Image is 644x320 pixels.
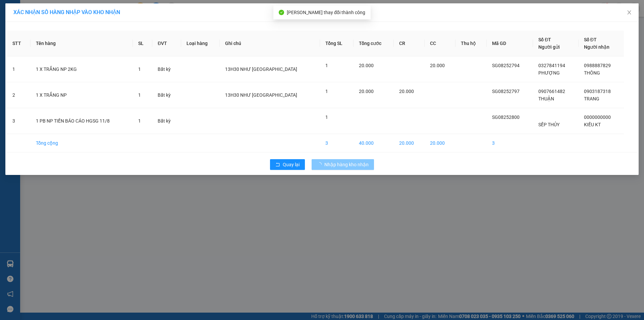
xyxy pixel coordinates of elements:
[20,47,68,54] span: 1 X MÚT NP 1KG
[225,92,297,98] span: 13H30 NHƯ [GEOGRAPHIC_DATA]
[2,3,56,8] span: 10:56-
[359,89,374,94] span: 20.000
[487,134,533,152] td: 3
[31,82,133,108] td: 1 X TRẮNG NP
[320,134,354,152] td: 3
[14,3,56,8] span: [DATE]-
[538,122,559,127] span: SẾP THỦY
[538,70,560,76] span: PHƯỢNG
[31,56,133,82] td: 1 X TRẮNG NP 2KG
[33,9,68,14] strong: PHIẾU TRẢ HÀNG
[538,89,565,94] span: 0907661482
[17,42,45,47] span: LỢI NGUYỄN-
[2,49,68,54] span: Tên hàng:
[487,31,533,56] th: Mã GD
[14,30,75,35] span: ĐÔNG PHƯƠNG-
[133,31,152,56] th: SL
[584,37,597,42] span: Số ĐT
[287,10,365,15] span: [PERSON_NAME] thay đổi thành công
[13,9,120,15] span: XÁC NHẬN SỐ HÀNG NHẬP VÀO KHO NHẬN
[2,30,75,35] span: N.gửi:
[399,89,414,94] span: 20.000
[7,82,31,108] td: 2
[152,108,181,134] td: Bất kỳ
[430,63,445,68] span: 20.000
[152,56,181,82] td: Bất kỳ
[283,161,300,168] span: Quay lại
[30,36,64,41] span: 17:42:15 [DATE]
[31,108,133,134] td: 1 PB NP TIỀN BÁO CÁO HGSG 11/8
[324,161,369,168] span: Nhập hàng kho nhận
[325,63,328,68] span: 1
[538,96,554,101] span: THUẬN
[270,159,305,170] button: rollbackQuay lại
[152,31,181,56] th: ĐVT
[31,31,133,56] th: Tên hàng
[29,4,56,8] span: [PERSON_NAME]
[492,115,520,120] span: SG08252800
[317,162,324,167] span: loading
[138,66,141,72] span: 1
[23,15,77,22] strong: MĐH:
[394,31,425,56] th: CR
[584,115,611,120] span: 0000000000
[627,10,632,15] span: close
[538,37,551,42] span: Số ĐT
[181,31,220,56] th: Loại hàng
[325,115,328,120] span: 1
[225,66,297,72] span: 13H30 NHƯ [GEOGRAPHIC_DATA]
[620,3,639,22] button: Close
[492,89,520,94] span: SG08252797
[220,31,320,56] th: Ghi chú
[538,63,565,68] span: 0327841194
[7,31,31,56] th: STT
[584,96,599,101] span: TRANG
[31,134,133,152] td: Tổng cộng
[492,63,520,68] span: SG08252794
[455,31,487,56] th: Thu hộ
[425,31,455,56] th: CC
[152,82,181,108] td: Bất kỳ
[138,118,141,124] span: 1
[584,122,601,127] span: KIỀU KT
[584,89,611,94] span: 0903187318
[312,159,374,170] button: Nhập hàng kho nhận
[279,10,284,15] span: check-circle
[425,134,455,152] td: 20.000
[354,134,394,152] td: 40.000
[359,63,374,68] span: 20.000
[584,63,611,68] span: 0988887829
[354,31,394,56] th: Tổng cước
[394,134,425,152] td: 20.000
[584,44,609,50] span: Người nhận
[325,89,328,94] span: 1
[40,15,77,22] span: SG08252736
[7,56,31,82] td: 1
[49,30,75,35] span: 0901332871
[320,31,354,56] th: Tổng SL
[538,44,560,50] span: Người gửi
[45,42,72,47] span: 0902346980
[584,70,600,76] span: THÔNG
[2,42,72,47] span: N.nhận:
[138,92,141,98] span: 1
[7,108,31,134] td: 3
[275,162,280,168] span: rollback
[2,36,29,41] span: Ngày/ giờ gửi:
